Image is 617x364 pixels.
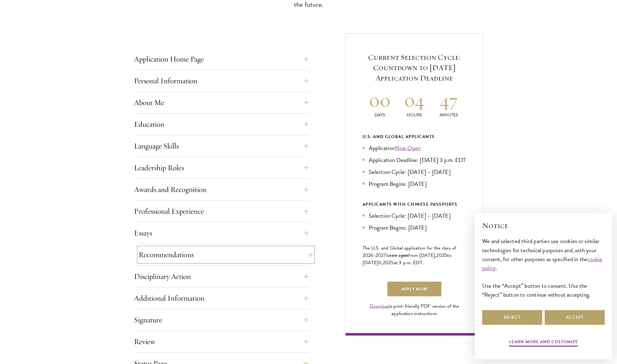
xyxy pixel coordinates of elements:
h5: Current Selection Cycle: Countdown to [DATE] Application Deadline [363,52,466,83]
div: We and selected third parties use cookies or similar technologies for technical purposes and, wit... [482,237,605,299]
button: Education [134,117,309,132]
h2: 00 [363,89,397,112]
span: -202 [374,252,384,259]
button: Learn more and customize [509,338,578,347]
span: is [386,252,389,259]
li: Application [363,144,466,152]
span: 202 [383,259,391,266]
span: The U.S. and Global application for the class of 202 [363,244,456,259]
li: Application Deadline: [DATE] 3 p.m. EDT [363,156,466,164]
h2: Notice [482,220,605,231]
span: 5 [391,259,394,266]
div: a print-friendly PDF version of the application instructions [363,302,466,317]
a: Now Open [395,144,421,152]
span: now open [389,252,408,259]
span: at 3 p.m. EDT. [394,259,424,266]
span: 0 [378,259,381,266]
button: Recommendations [139,247,313,262]
span: to [DATE] [363,252,451,266]
span: 7 [384,252,386,259]
a: Apply Now [387,282,441,296]
span: 6 [371,252,373,259]
h2: 04 [397,89,432,112]
li: Program Begins: [DATE] [363,179,466,188]
a: cookie policy [482,255,603,272]
div: U.S. and Global Applicants [363,133,466,141]
button: Language Skills [134,139,309,153]
li: Selection Cycle: [DATE] – [DATE] [363,167,466,176]
a: Download [370,302,390,310]
button: Leadership Roles [134,160,309,175]
p: Minutes [432,112,466,118]
button: Awards and Recognition [134,182,309,197]
button: Accept [545,310,605,325]
button: Review [134,334,309,349]
button: Additional Information [134,291,309,306]
button: Signature [134,313,309,327]
button: Application Home Page [134,52,309,66]
li: Program Begins: [DATE] [363,223,466,232]
p: Days [363,112,397,118]
button: About Me [134,95,309,110]
h2: 47 [432,89,466,112]
span: , [381,259,383,266]
span: from [DATE], [408,252,436,259]
button: Essays [134,226,309,240]
span: 5 [444,252,447,259]
button: Reject [482,310,542,325]
li: Selection Cycle: [DATE] – [DATE] [363,211,466,220]
button: Professional Experience [134,204,309,219]
p: Hours [397,112,432,118]
div: APPLICANTS WITH CHINESE PASSPORTS [363,201,466,208]
span: 202 [436,252,444,259]
button: Personal Information [134,73,309,88]
button: Disciplinary Action [134,269,309,284]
